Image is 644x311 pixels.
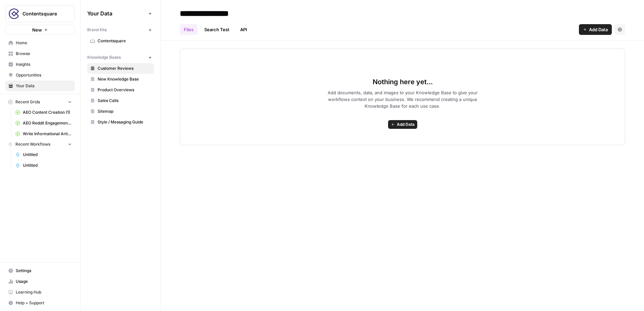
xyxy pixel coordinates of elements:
a: Usage [5,276,75,287]
span: Add documents, data, and images to your Knowledge Base to give your workflows context on your bus... [317,89,488,109]
span: Home [16,40,72,46]
button: Add Data [579,24,612,35]
span: Nothing here yet... [373,77,433,87]
span: Recent Workflows [15,141,50,147]
span: Untitled [23,152,72,158]
span: New Knowledge Base [98,76,151,82]
span: Opportunities [16,72,72,78]
a: Sitemap [87,106,154,117]
a: Settings [5,265,75,276]
span: Settings [16,268,72,274]
span: Write Informational Article [23,131,72,137]
span: New [32,27,42,33]
a: Style / Messaging Guide [87,117,154,127]
a: AEO Content Creation (1) [12,107,75,118]
span: AEO Reddit Engagement (1) [23,120,72,126]
span: Style / Messaging Guide [98,119,151,125]
a: Learning Hub [5,287,75,298]
a: AEO Reddit Engagement (1) [12,118,75,128]
span: Customer Reviews [98,65,151,71]
span: Add Data [589,26,608,33]
a: Product Overviews [87,85,154,95]
span: Brand Kits [87,27,107,33]
button: New [5,25,75,35]
button: Recent Workflows [5,139,75,149]
span: Contentsquare [22,10,63,17]
a: Contentsquare [87,36,154,46]
a: New Knowledge Base [87,74,154,85]
span: Your Data [16,83,72,89]
span: Sitemap [98,108,151,114]
button: Recent Grids [5,97,75,107]
span: Sales Calls [98,98,151,104]
a: Sales Calls [87,95,154,106]
a: Untitled [12,149,75,160]
span: Usage [16,278,72,284]
img: Contentsquare Logo [8,8,20,20]
span: Insights [16,61,72,67]
span: Your Data [87,9,146,17]
span: Browse [16,51,72,57]
a: Browse [5,48,75,59]
span: Learning Hub [16,289,72,295]
button: Workspace: Contentsquare [5,5,75,22]
span: AEO Content Creation (1) [23,109,72,115]
a: Search Test [200,24,233,35]
a: Files [180,24,198,35]
a: Write Informational Article [12,128,75,139]
a: Insights [5,59,75,70]
span: Untitled [23,162,72,168]
span: Product Overviews [98,87,151,93]
a: Home [5,38,75,48]
span: Contentsquare [98,38,151,44]
span: Knowledge Bases [87,54,121,60]
button: Help + Support [5,298,75,308]
a: Your Data [5,81,75,91]
span: Recent Grids [15,99,40,105]
a: Opportunities [5,70,75,81]
a: API [236,24,251,35]
span: Help + Support [16,300,72,306]
a: Untitled [12,160,75,171]
a: Customer Reviews [87,63,154,74]
button: Add Data [388,120,417,129]
span: Add Data [397,121,415,127]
